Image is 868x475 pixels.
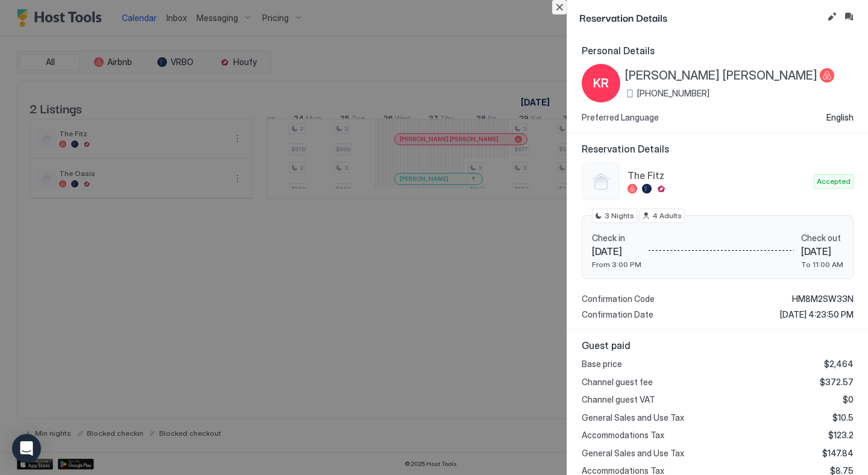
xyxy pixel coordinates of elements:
[841,10,856,24] button: Inbox
[582,377,653,388] span: Channel guest fee
[605,210,634,221] span: 3 Nights
[582,143,854,155] span: Reservation Details
[825,10,839,24] button: Edit reservation
[822,448,854,459] span: $147.84
[828,430,854,441] span: $123.2
[592,233,641,244] span: Check in
[801,260,843,269] span: To 11:00 AM
[12,434,41,463] div: Open Intercom Messenger
[824,359,854,370] span: $2,464
[826,112,854,123] span: English
[592,245,641,257] span: [DATE]
[625,68,817,83] span: [PERSON_NAME] [PERSON_NAME]
[582,339,854,351] span: Guest paid
[582,412,684,423] span: General Sales and Use Tax
[637,88,709,99] span: [PHONE_NUMBER]
[579,10,822,25] span: Reservation Details
[582,448,684,459] span: General Sales and Use Tax
[792,294,854,304] span: HM8M2SW33N
[843,394,854,405] span: $0
[780,309,854,320] span: [DATE] 4:23:50 PM
[582,309,653,320] span: Confirmation Date
[801,245,843,257] span: [DATE]
[582,394,655,405] span: Channel guest VAT
[627,169,809,181] span: The Fitz
[593,74,609,92] span: KR
[582,294,655,304] span: Confirmation Code
[592,260,641,269] span: From 3:00 PM
[582,112,659,123] span: Preferred Language
[582,430,664,441] span: Accommodations Tax
[817,176,851,187] span: Accepted
[820,377,854,388] span: $372.57
[652,210,682,221] span: 4 Adults
[832,412,854,423] span: $10.5
[582,45,854,57] span: Personal Details
[582,359,622,370] span: Base price
[801,233,843,244] span: Check out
